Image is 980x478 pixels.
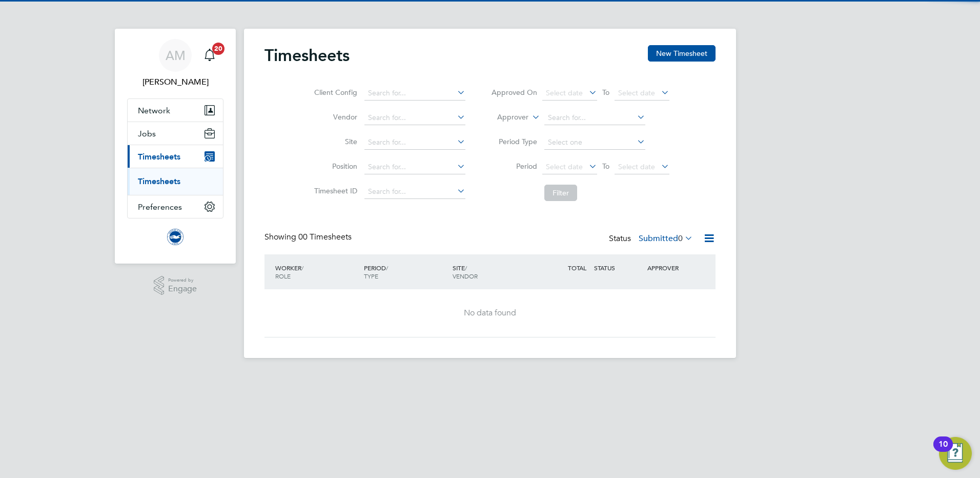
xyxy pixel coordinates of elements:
[128,168,223,195] div: Timesheets
[311,186,357,195] label: Timesheet ID
[167,229,183,245] img: brightonandhovealbion-logo-retina.png
[491,137,537,146] label: Period Type
[115,29,236,264] nav: Main navigation
[544,185,577,201] button: Filter
[298,232,352,242] span: 00 Timesheets
[301,264,303,272] span: /
[450,258,539,285] div: SITE
[138,152,180,162] span: Timesheets
[127,229,223,245] a: Go to home page
[311,137,357,146] label: Site
[128,122,223,145] button: Jobs
[273,258,361,285] div: WORKER
[199,39,220,72] a: 20
[364,160,465,174] input: Search for...
[645,258,698,277] div: APPROVER
[938,444,948,457] div: 10
[364,86,465,101] input: Search for...
[618,88,655,97] span: Select date
[275,272,291,280] span: ROLE
[546,162,583,171] span: Select date
[678,233,683,244] span: 0
[311,88,357,97] label: Client Config
[264,45,350,66] h2: Timesheets
[599,86,612,99] span: To
[939,437,972,470] button: Open Resource Center, 10 new notifications
[544,111,645,125] input: Search for...
[138,202,182,212] span: Preferences
[168,276,197,285] span: Powered by
[386,264,388,272] span: /
[544,135,645,150] input: Select one
[453,272,478,280] span: VENDOR
[138,106,170,115] span: Network
[212,43,224,55] span: 20
[482,112,528,123] label: Approver
[364,185,465,199] input: Search for...
[311,162,357,171] label: Position
[275,308,705,318] div: No data found
[599,160,612,173] span: To
[491,162,537,171] label: Period
[138,176,180,186] a: Timesheets
[364,111,465,125] input: Search for...
[361,258,450,285] div: PERIOD
[618,162,655,171] span: Select date
[311,112,357,122] label: Vendor
[465,264,467,272] span: /
[648,45,716,62] button: New Timesheet
[128,195,223,218] button: Preferences
[168,285,197,293] span: Engage
[568,264,586,272] span: TOTAL
[639,233,693,244] label: Submitted
[166,49,186,62] span: AM
[138,129,156,138] span: Jobs
[128,99,223,122] button: Network
[264,232,354,243] div: Showing
[609,232,695,246] div: Status
[546,88,583,97] span: Select date
[591,258,645,277] div: STATUS
[364,135,465,150] input: Search for...
[128,145,223,168] button: Timesheets
[364,272,378,280] span: TYPE
[154,276,197,295] a: Powered byEngage
[491,88,537,97] label: Approved On
[127,39,223,88] a: AM[PERSON_NAME]
[127,76,223,88] span: Adrian Morris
